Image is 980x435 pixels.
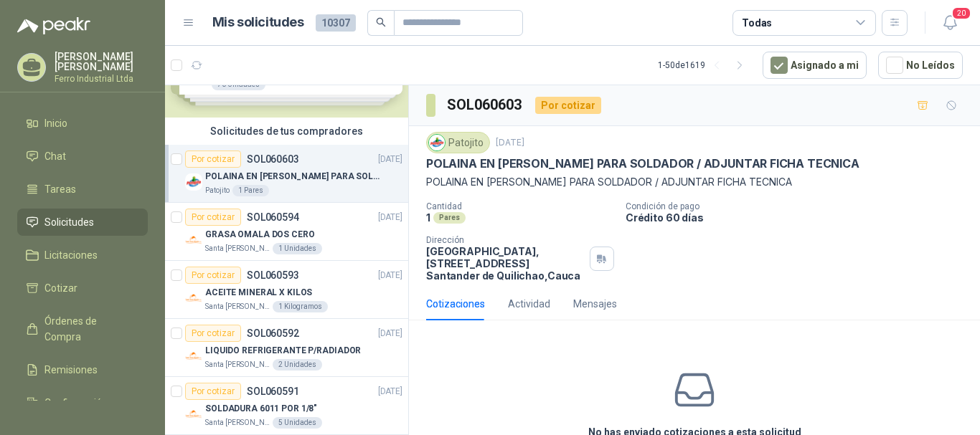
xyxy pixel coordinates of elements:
a: Por cotizarSOL060594[DATE] Company LogoGRASA OMALA DOS CEROSanta [PERSON_NAME]1 Unidades [165,203,408,261]
p: Ferro Industrial Ltda [55,75,148,83]
img: Company Logo [185,173,202,191]
div: Por cotizar [185,150,241,168]
button: 20 [937,10,963,36]
p: [DATE] [378,385,402,398]
button: Asignado a mi [763,52,867,79]
div: 1 - 50 de 1619 [658,54,751,77]
div: Patojito [426,132,490,153]
p: Dirección [426,235,584,245]
p: Cantidad [426,201,614,211]
div: 1 Unidades [273,243,322,254]
p: SOL060594 [247,212,299,222]
div: 5 Unidades [273,417,322,429]
p: Crédito 60 días [626,211,974,224]
a: Por cotizarSOL060591[DATE] Company LogoSOLDADURA 6011 POR 1/8"Santa [PERSON_NAME]5 Unidades [165,377,408,435]
p: SOL060592 [247,328,299,338]
p: [DATE] [378,269,402,282]
span: Licitaciones [44,247,98,263]
div: Todas [742,15,772,31]
span: Inicio [44,115,67,131]
img: Company Logo [185,406,202,423]
a: Solicitudes [17,209,148,236]
p: LIQUIDO REFRIGERANTE P/RADIADOR [205,344,361,358]
img: Company Logo [185,290,202,307]
a: Configuración [17,389,148,416]
a: Por cotizarSOL060593[DATE] Company LogoACEITE MINERAL X KILOSSanta [PERSON_NAME]1 Kilogramos [165,261,408,319]
div: 1 Pares [232,185,269,196]
div: Por cotizar [185,267,241,284]
h3: SOL060603 [447,94,524,116]
img: Company Logo [429,135,445,150]
p: [DATE] [496,136,524,150]
div: Por cotizar [535,97,601,114]
span: search [376,17,386,27]
div: Mensajes [573,296,617,312]
div: Pares [433,212,466,224]
div: Por cotizar [185,209,241,226]
a: Cotizar [17,274,148,302]
p: Santa [PERSON_NAME] [205,301,270,312]
p: [DATE] [378,327,402,340]
p: SOL060591 [247,386,299,396]
span: Tareas [44,181,76,197]
h1: Mis solicitudes [212,12,304,33]
p: [DATE] [378,153,402,166]
p: SOL060593 [247,270,299,280]
div: 2 Unidades [273,359,322,371]
p: Santa [PERSON_NAME] [205,359,270,371]
span: 10307 [316,14,356,32]
div: Por cotizar [185,325,241,342]
button: No Leídos [878,52,963,79]
p: 1 [426,211,430,224]
div: 1 Kilogramos [273,301,328,312]
span: Configuración [44,395,108,411]
a: Órdenes de Compra [17,307,148,350]
p: [PERSON_NAME] [PERSON_NAME] [55,52,148,72]
a: Licitaciones [17,242,148,269]
div: Por cotizar [185,383,241,400]
p: POLAINA EN [PERSON_NAME] PARA SOLDADOR / ADJUNTAR FICHA TECNICA [205,170,384,183]
p: GRASA OMALA DOS CERO [205,228,315,242]
p: Patojito [205,185,230,196]
a: Inicio [17,110,148,137]
p: SOL060603 [247,154,299,164]
p: POLAINA EN [PERSON_NAME] PARA SOLDADOR / ADJUNTAR FICHA TECNICA [426,156,859,171]
p: Santa [PERSON_NAME] [205,243,270,254]
span: Órdenes de Compra [44,313,134,345]
a: Por cotizarSOL060592[DATE] Company LogoLIQUIDO REFRIGERANTE P/RADIADORSanta [PERSON_NAME]2 Unidades [165,319,408,377]
a: Remisiones [17,356,148,383]
div: Cotizaciones [426,296,485,312]
span: Solicitudes [44,214,94,230]
img: Logo peakr [17,17,90,34]
a: Tareas [17,176,148,203]
p: [GEOGRAPHIC_DATA], [STREET_ADDRESS] Santander de Quilichao , Cauca [426,245,584,282]
a: Por cotizarSOL060603[DATE] Company LogoPOLAINA EN [PERSON_NAME] PARA SOLDADOR / ADJUNTAR FICHA TE... [165,145,408,203]
p: Santa [PERSON_NAME] [205,417,270,429]
span: Remisiones [44,362,98,378]
img: Company Logo [185,348,202,365]
a: Chat [17,143,148,170]
p: POLAINA EN [PERSON_NAME] PARA SOLDADOR / ADJUNTAR FICHA TECNICA [426,174,963,190]
p: [DATE] [378,211,402,224]
div: Actividad [508,296,550,312]
span: Cotizar [44,280,77,296]
span: 20 [951,6,971,20]
p: SOLDADURA 6011 POR 1/8" [205,402,317,416]
span: Chat [44,148,66,164]
p: Condición de pago [626,201,974,211]
p: ACEITE MINERAL X KILOS [205,286,312,300]
img: Company Logo [185,231,202,249]
div: Solicitudes de tus compradores [165,118,408,145]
